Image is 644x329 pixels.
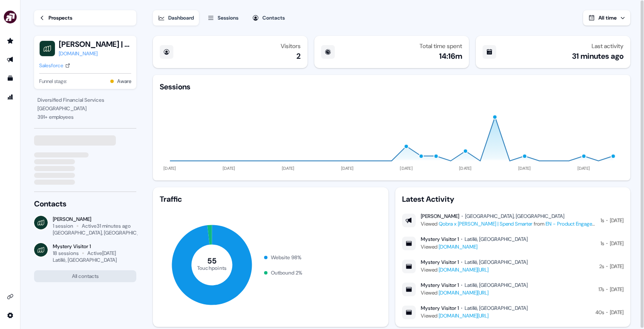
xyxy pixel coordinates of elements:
[465,213,564,220] div: [GEOGRAPHIC_DATA], [GEOGRAPHIC_DATA]
[223,166,236,171] tspan: [DATE]
[610,262,624,271] div: [DATE]
[39,61,70,70] a: Salesforce
[39,61,63,70] div: Salesforce
[439,266,489,273] a: [DOMAIN_NAME][URL]
[421,312,528,320] div: Viewed
[439,312,489,319] a: [DOMAIN_NAME][URL]
[34,10,136,26] a: Prospects
[197,264,227,271] tspan: Touchpoints
[39,77,67,86] span: Funnel stage:
[3,72,17,85] a: Go to templates
[3,53,17,66] a: Go to outbound experience
[34,199,136,209] div: Contacts
[53,229,153,236] div: [GEOGRAPHIC_DATA], [GEOGRAPHIC_DATA]
[160,82,190,92] div: Sessions
[3,309,17,322] a: Go to integrations
[421,220,595,228] div: Viewed from
[49,14,72,22] div: Prospects
[421,213,459,220] div: [PERSON_NAME]
[421,305,459,312] div: Mystery Visitor 1
[610,216,624,225] div: [DATE]
[572,51,624,61] div: 31 minutes ago
[400,166,413,171] tspan: [DATE]
[3,34,17,48] a: Go to prospects
[208,256,217,266] tspan: 55
[595,308,604,317] div: 40s
[282,166,295,171] tspan: [DATE]
[53,223,73,229] div: 1 session
[37,104,133,113] div: [GEOGRAPHIC_DATA]
[402,194,624,204] div: Latest Activity
[599,262,604,271] div: 2s
[421,259,459,266] div: Mystery Visitor 1
[271,253,302,262] div: Website 98 %
[168,14,194,22] div: Dashboard
[610,308,624,317] div: [DATE]
[153,10,199,26] button: Dashboard
[439,289,489,296] a: [DOMAIN_NAME][URL]
[610,239,624,248] div: [DATE]
[296,51,301,61] div: 2
[601,239,604,248] div: 1s
[421,266,528,274] div: Viewed
[421,282,459,289] div: Mystery Visitor 1
[598,14,617,21] span: All time
[465,305,528,312] div: Latillé, [GEOGRAPHIC_DATA]
[439,51,462,61] div: 14:16m
[341,166,354,171] tspan: [DATE]
[53,250,79,257] div: 18 sessions
[421,236,459,243] div: Mystery Visitor 1
[218,14,239,22] div: Sessions
[271,269,302,277] div: Outbound 2 %
[3,90,17,104] a: Go to attribution
[420,43,462,49] div: Total time spent
[439,220,532,227] a: Qobra x [PERSON_NAME] | Spend Smarter
[598,285,604,294] div: 17s
[465,282,528,289] div: Latillé, [GEOGRAPHIC_DATA]
[59,49,131,58] a: [DOMAIN_NAME]
[465,236,528,243] div: Latillé, [GEOGRAPHIC_DATA]
[439,243,477,250] a: [DOMAIN_NAME]
[262,14,285,22] div: Contacts
[592,43,624,49] div: Last activity
[421,289,528,297] div: Viewed
[578,166,590,171] tspan: [DATE]
[87,250,116,257] div: Active [DATE]
[459,166,472,171] tspan: [DATE]
[37,96,133,104] div: Diversified Financial Services
[53,216,136,223] div: [PERSON_NAME]
[37,113,133,121] div: 391 + employees
[601,216,604,225] div: 1s
[53,243,117,250] div: Mystery Visitor 1
[583,10,630,26] button: All time
[247,10,290,26] button: Contacts
[202,10,244,26] button: Sessions
[164,166,177,171] tspan: [DATE]
[610,285,624,294] div: [DATE]
[421,243,528,251] div: Viewed
[465,259,528,266] div: Latillé, [GEOGRAPHIC_DATA]
[53,257,117,263] div: Latillé, [GEOGRAPHIC_DATA]
[34,270,136,282] button: All contacts
[518,166,531,171] tspan: [DATE]
[82,223,131,229] div: Active 31 minutes ago
[59,39,131,49] button: [PERSON_NAME] | Spend Smarter
[160,194,381,204] div: Traffic
[281,43,301,49] div: Visitors
[3,290,17,303] a: Go to integrations
[546,220,599,227] a: EN - Product Engage [3]
[117,77,131,86] button: Aware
